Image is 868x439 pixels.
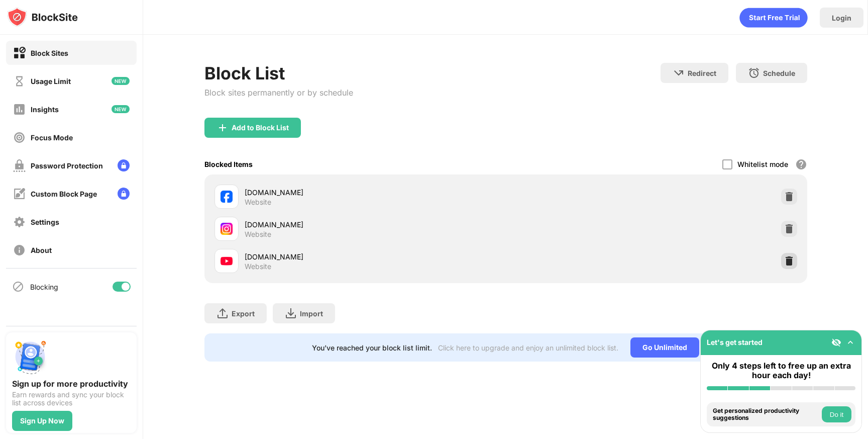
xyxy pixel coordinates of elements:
[737,160,788,168] div: Whitelist mode
[245,187,506,198] div: [DOMAIN_NAME]
[221,223,233,235] img: favicons
[13,103,26,116] img: insights-off.svg
[31,77,71,85] div: Usage Limit
[12,391,131,407] div: Earn rewards and sync your block list across devices
[221,255,233,267] img: favicons
[13,188,26,200] img: customize-block-page-off.svg
[13,216,26,228] img: settings-off.svg
[438,343,618,352] div: Click here to upgrade and enjoy an unlimited block list.
[13,159,26,172] img: password-protection-off.svg
[204,87,353,98] div: Block sites permanently or by schedule
[13,47,26,59] img: block-on.svg
[232,124,289,132] div: Add to Block List
[31,105,59,114] div: Insights
[12,338,48,375] img: push-signup.svg
[713,407,819,422] div: Get personalized productivity suggestions
[832,14,851,22] div: Login
[31,190,97,198] div: Custom Block Page
[20,417,64,425] div: Sign Up Now
[763,69,795,77] div: Schedule
[822,406,851,422] button: Do it
[245,262,271,271] div: Website
[204,160,253,168] div: Blocked Items
[12,281,24,293] img: blocking-icon.svg
[707,361,855,380] div: Only 4 steps left to free up an extra hour each day!
[707,338,763,346] div: Let's get started
[204,63,353,83] div: Block List
[688,69,716,77] div: Redirect
[831,337,841,347] img: eye-not-visible.svg
[245,251,506,262] div: [DOMAIN_NAME]
[31,49,68,57] div: Block Sites
[13,131,26,144] img: focus-off.svg
[245,198,271,207] div: Website
[7,7,78,27] img: logo-blocksite.svg
[245,219,506,230] div: [DOMAIN_NAME]
[30,283,58,291] div: Blocking
[12,379,131,389] div: Sign up for more productivity
[245,230,271,239] div: Website
[112,77,130,85] img: new-icon.svg
[845,337,855,347] img: omni-setup-toggle.svg
[232,309,255,318] div: Export
[221,191,233,203] img: favicons
[312,343,432,352] div: You’ve reached your block list limit.
[739,8,808,28] div: animation
[118,188,130,200] img: lock-menu.svg
[13,244,26,256] img: about-off.svg
[31,161,103,170] div: Password Protection
[630,337,699,358] div: Go Unlimited
[31,218,59,226] div: Settings
[300,309,323,318] div: Import
[112,105,130,113] img: new-icon.svg
[31,246,52,254] div: About
[118,159,130,171] img: lock-menu.svg
[31,133,73,142] div: Focus Mode
[13,75,26,87] img: time-usage-off.svg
